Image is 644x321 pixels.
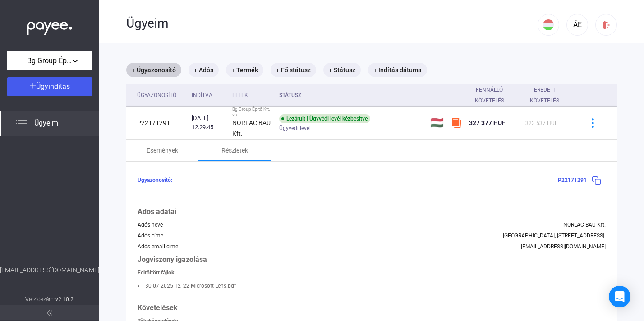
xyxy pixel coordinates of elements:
[538,14,559,36] button: HU
[7,77,92,96] button: Ügyindítás
[595,14,617,36] button: logout-red
[232,90,248,101] div: Felek
[232,90,272,101] div: Felek
[566,14,588,36] button: ÁE
[570,19,585,30] div: ÁE
[232,119,271,137] strong: NORLAC BAU Kft.
[138,243,178,250] div: Adós email címe
[609,286,630,307] div: Open Intercom Messenger
[16,118,27,129] img: list.svg
[192,114,225,132] div: [DATE] 12:29:45
[563,222,606,228] div: NORLAC BAU Kft.
[525,84,564,106] div: Eredeti követelés
[583,113,602,132] button: more-blue
[189,63,219,77] mat-chip: + Adós
[226,63,263,77] mat-chip: + Termék
[192,90,212,101] div: Indítva
[36,82,70,91] span: Ügyindítás
[469,119,506,126] span: 327 377 HUF
[469,84,518,106] div: Fennálló követelés
[138,222,163,228] div: Adós neve
[602,20,611,30] img: logout-red
[279,123,311,134] span: Ügyvédi levél
[138,177,172,183] span: Ügyazonosító:
[271,63,316,77] mat-chip: + Fő státusz
[427,107,447,140] td: 🇭🇺
[138,233,163,239] div: Adós címe
[451,117,462,128] img: szamlazzhu-mini
[543,19,554,30] img: HU
[525,84,572,106] div: Eredeti követelés
[221,145,248,156] div: Részletek
[34,118,58,129] span: Ügyeim
[521,243,606,250] div: [EMAIL_ADDRESS][DOMAIN_NAME]
[276,84,427,107] th: Státusz
[138,254,606,265] div: Jogviszony igazolása
[55,296,74,302] strong: v2.10.2
[587,171,606,190] button: copy-blue
[588,118,598,128] img: more-blue
[503,233,606,239] div: [GEOGRAPHIC_DATA], [STREET_ADDRESS].
[192,90,225,101] div: Indítva
[7,51,92,70] button: Bg Group Építő Kft.
[138,206,606,217] div: Adós adatai
[323,63,361,77] mat-chip: + Státusz
[137,90,176,101] div: Ügyazonosító
[27,17,72,35] img: white-payee-white-dot.svg
[30,83,36,89] img: plus-white.svg
[469,84,510,106] div: Fennálló követelés
[27,56,72,66] span: Bg Group Építő Kft.
[126,107,188,140] td: P22171291
[126,16,538,31] div: Ügyeim
[145,283,236,289] a: 30-07-2025-12_22-Microsoft-Lens.pdf
[47,310,52,316] img: arrow-double-left-grey.svg
[138,302,606,313] div: Követelések
[126,63,181,77] mat-chip: + Ügyazonosító
[138,270,606,276] div: Feltöltött fájlok
[525,120,558,126] span: 323 537 HUF
[558,177,587,183] span: P22171291
[368,63,427,77] mat-chip: + Indítás dátuma
[232,107,272,117] div: Bg Group Építő Kft. vs
[137,90,184,101] div: Ügyazonosító
[279,114,370,123] div: Lezárult | Ügyvédi levél kézbesítve
[147,145,178,156] div: Események
[592,176,601,185] img: copy-blue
